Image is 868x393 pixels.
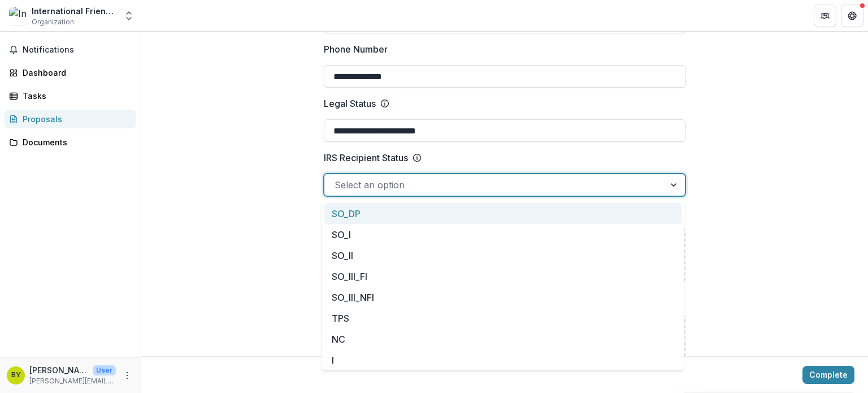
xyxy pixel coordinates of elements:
[324,42,388,56] p: Phone Number
[324,287,682,308] div: SO_III_NFI
[29,376,116,386] p: [PERSON_NAME][EMAIL_ADDRESS][DOMAIN_NAME]
[5,87,136,105] a: Tasks
[5,63,136,82] a: Dashboard
[121,5,137,27] button: Open entity switcher
[5,110,136,128] a: Proposals
[23,113,127,125] div: Proposals
[5,133,136,152] a: Documents
[23,67,127,79] div: Dashboard
[324,97,376,110] p: Legal Status
[324,203,682,224] div: SO_DP
[324,245,682,266] div: SO_II
[11,372,21,379] div: Barry Yang
[814,5,836,27] button: Partners
[23,45,132,55] span: Notifications
[324,329,682,349] div: NC
[23,136,127,148] div: Documents
[324,224,682,245] div: SO_I
[29,364,88,376] p: [PERSON_NAME]
[23,90,127,102] div: Tasks
[32,5,116,17] div: International Friendships, Inc.
[9,7,27,25] img: International Friendships, Inc.
[32,17,74,27] span: Organization
[5,41,136,59] button: Notifications
[324,308,682,329] div: TPS
[324,151,408,165] p: IRS Recipient Status
[324,266,682,287] div: SO_III_FI
[93,365,116,375] p: User
[841,5,863,27] button: Get Help
[120,369,134,382] button: More
[324,349,682,370] div: I
[322,200,684,370] div: Select options list
[802,366,854,384] button: Complete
